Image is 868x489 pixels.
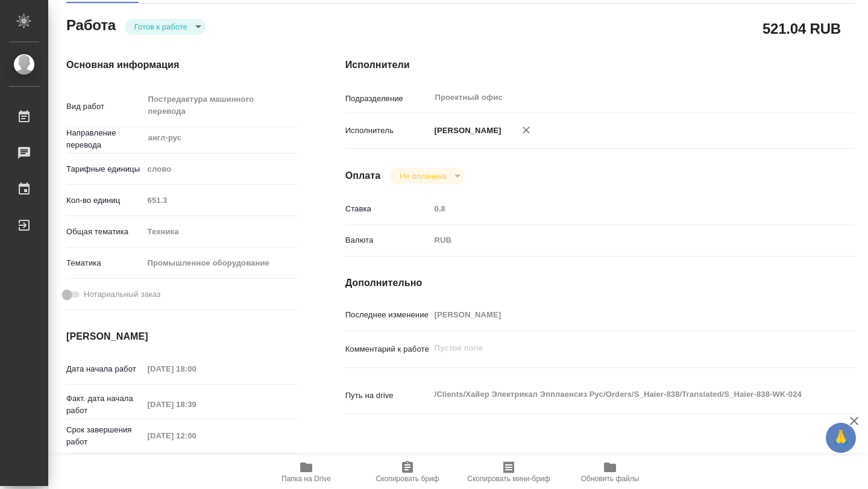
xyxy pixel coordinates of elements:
input: Пустое поле [143,396,249,413]
span: Скопировать мини-бриф [467,475,550,483]
p: Валюта [345,234,430,246]
p: Направление перевода [66,127,143,151]
div: слово [143,159,297,179]
h4: Дополнительно [345,276,855,290]
div: RUB [430,230,813,251]
p: Ставка [345,203,430,215]
h2: Работа [66,13,116,35]
input: Пустое поле [143,360,249,378]
p: Вид работ [66,101,143,113]
p: Тематика [66,257,143,269]
p: Тарифные единицы [66,163,143,175]
textarea: /Clients/Хайер Электрикал Эпплаенсиз Рус/Orders/S_Haier-838/Translated/S_Haier-838-WK-024 [430,384,813,405]
p: Дата начала работ [66,363,143,375]
p: Срок завершения работ [66,424,143,448]
span: Скопировать бриф [376,475,439,483]
button: Удалить исполнителя [513,117,539,143]
button: Скопировать мини-бриф [458,455,559,489]
button: Скопировать бриф [357,455,458,489]
input: Пустое поле [430,306,813,323]
div: Промышленное оборудование [143,253,297,273]
span: Нотариальный заказ [84,288,160,301]
button: Готов к работе [131,22,191,32]
p: Кол-во единиц [66,195,143,207]
h4: [PERSON_NAME] [66,329,297,344]
button: Не оплачена [396,171,450,181]
div: Техника [143,222,297,242]
input: Пустое поле [430,200,813,217]
input: Пустое поле [143,427,249,444]
input: Пустое поле [143,192,297,209]
p: Последнее изменение [345,309,430,321]
p: [PERSON_NAME] [430,125,502,137]
h4: Оплата [345,169,381,183]
button: Обновить файлы [559,455,661,489]
p: Путь на drive [345,390,430,402]
h2: 521.04 RUB [763,18,841,39]
button: Папка на Drive [256,455,357,489]
span: 🙏 [831,425,851,450]
button: 🙏 [826,423,856,453]
span: Обновить файлы [581,475,640,483]
p: Исполнитель [345,125,430,137]
p: Комментарий к работе [345,343,430,355]
div: Готов к работе [125,19,206,35]
span: Папка на Drive [281,475,331,483]
p: Подразделение [345,93,430,105]
p: Факт. дата начала работ [66,393,143,417]
h4: Основная информация [66,58,297,72]
p: Общая тематика [66,226,143,238]
div: Готов к работе [390,168,464,184]
h4: Исполнители [345,58,855,72]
